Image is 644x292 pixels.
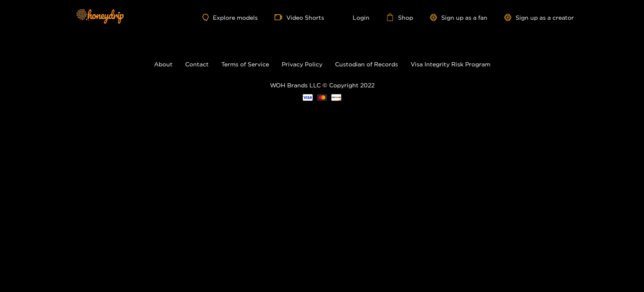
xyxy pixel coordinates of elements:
a: Shop [386,13,413,21]
a: Explore models [202,14,258,21]
a: Terms of Service [221,61,269,67]
a: Sign up as a creator [504,14,574,21]
a: About [154,61,173,67]
a: Sign up as a fan [430,14,487,21]
a: Custodian of Records [335,61,398,67]
a: Video Shorts [275,13,324,21]
a: Privacy Policy [282,61,322,67]
a: Contact [185,61,209,67]
a: Login [341,13,369,21]
span: video-camera [275,13,286,21]
a: Visa Integrity Risk Program [411,61,490,67]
